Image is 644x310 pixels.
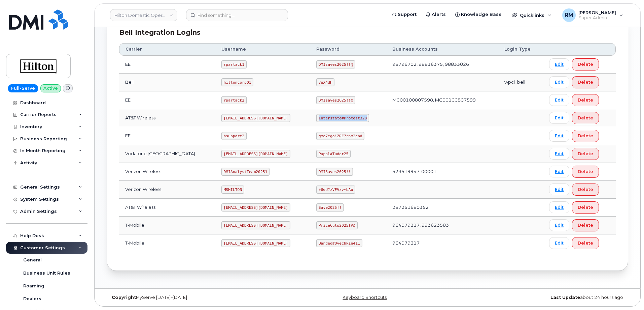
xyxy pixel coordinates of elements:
[578,10,616,15] span: [PERSON_NAME]
[549,184,569,195] a: Edit
[558,8,628,22] div: Rachel Miller
[386,43,498,55] th: Business Accounts
[386,234,498,252] td: 964079317
[572,219,599,231] button: Delete
[498,74,543,91] td: wpci_bell
[386,217,498,234] td: 964079317, 993623583
[578,222,593,228] span: Delete
[386,56,498,74] td: 98796702, 98816375, 98833026
[549,76,569,88] a: Edit
[578,240,593,246] span: Delete
[572,112,599,124] button: Delete
[119,163,215,181] td: Verizon Wireless
[316,96,355,104] code: DMIsaves2025!!@
[119,217,215,234] td: T-Mobile
[572,76,599,88] button: Delete
[572,148,599,160] button: Delete
[186,9,288,21] input: Find something...
[110,9,177,21] a: Hilton Domestic Operating Company Inc
[221,186,244,194] code: MSHILTON
[454,295,628,300] div: about 24 hours ago
[343,295,387,300] a: Keyboard Shortcuts
[316,239,362,247] code: Banded#Ovechkin411
[221,132,247,140] code: hsupport2
[221,221,290,229] code: [EMAIL_ADDRESS][DOMAIN_NAME]
[221,203,290,212] code: [EMAIL_ADDRESS][DOMAIN_NAME]
[572,130,599,142] button: Delete
[549,237,569,249] a: Edit
[432,11,446,18] span: Alerts
[221,114,290,122] code: [EMAIL_ADDRESS][DOMAIN_NAME]
[549,166,569,177] a: Edit
[572,201,599,214] button: Delete
[119,145,215,163] td: Vodafone [GEOGRAPHIC_DATA]
[549,112,569,124] a: Edit
[316,114,369,122] code: Interstate#Protest328
[316,150,351,158] code: Papal#Tudor25
[316,132,364,140] code: gma7ega!ZRE7rnm2ebd
[119,181,215,199] td: Verizon Wireless
[565,11,573,19] span: RM
[578,115,593,121] span: Delete
[310,43,386,55] th: Password
[221,150,290,158] code: [EMAIL_ADDRESS][DOMAIN_NAME]
[119,74,215,91] td: Bell
[119,28,616,37] div: Bell Integration Logins
[578,186,593,193] span: Delete
[119,109,215,127] td: AT&T Wireless
[578,204,593,210] span: Delete
[221,168,270,176] code: DMIAnalystTeam20251
[316,168,353,176] code: DMISaves2025!!
[549,148,569,160] a: Edit
[386,199,498,217] td: 287251680352
[119,199,215,217] td: AT&T Wireless
[398,11,417,18] span: Support
[316,221,358,229] code: PriceCuts2025$#@
[221,78,253,86] code: hiltoncorp01
[221,96,247,104] code: rpartack2
[387,8,421,21] a: Support
[549,219,569,231] a: Edit
[550,295,580,300] strong: Last Update
[107,295,281,300] div: MyServe [DATE]–[DATE]
[572,166,599,178] button: Delete
[578,150,593,157] span: Delete
[572,94,599,106] button: Delete
[507,8,556,22] div: Quicklinks
[578,133,593,139] span: Delete
[572,58,599,71] button: Delete
[520,12,544,18] span: Quicklinks
[386,91,498,109] td: MC00100807598, MC00100807599
[316,60,355,68] code: DMIsaves2025!!@
[119,91,215,109] td: EE
[461,11,502,18] span: Knowledge Base
[572,237,599,249] button: Delete
[549,130,569,142] a: Edit
[119,43,215,55] th: Carrier
[549,201,569,213] a: Edit
[316,186,355,194] code: +6wU?zVFVxv~bAu
[549,94,569,106] a: Edit
[578,97,593,103] span: Delete
[215,43,310,55] th: Username
[119,234,215,252] td: T-Mobile
[578,168,593,175] span: Delete
[578,79,593,85] span: Delete
[578,15,616,21] span: Super Admin
[572,184,599,196] button: Delete
[451,8,506,21] a: Knowledge Base
[221,60,247,68] code: rpartack1
[112,295,136,300] strong: Copyright
[615,281,639,305] iframe: Messenger Launcher
[119,127,215,145] td: EE
[498,43,543,55] th: Login Type
[386,163,498,181] td: 523519947-00001
[316,203,344,212] code: Save2025!!
[221,239,290,247] code: [EMAIL_ADDRESS][DOMAIN_NAME]
[549,58,569,70] a: Edit
[421,8,451,21] a: Alerts
[119,56,215,74] td: EE
[316,78,334,86] code: 7uX4dH
[578,61,593,67] span: Delete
